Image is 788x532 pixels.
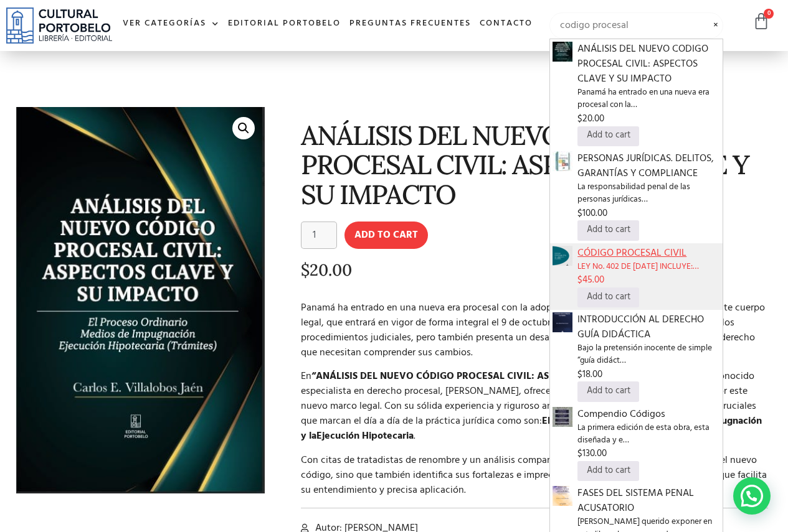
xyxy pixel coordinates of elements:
bdi: 130.00 [577,446,607,461]
a: PERSONAS JURÍDICAS. DELITOS, GARANTÍAS Y COMPLIANCE [553,153,572,169]
bdi: 100.00 [577,206,607,221]
a: Compendio CódigosLa primera edición de esta obra, esta diseñada y e…$130.00 [577,407,720,462]
span: CÓDIGO PROCESAL CIVIL [577,246,720,261]
span: ANÁLISIS DEL NUEVO CODIGO PROCESAL CIVIL: ASPECTOS CLAVE Y SU IMPACTO [577,42,720,86]
a: Add to cart: “Compendio Códigos” [577,461,639,481]
span: FASES DEL SISTEMA PENAL ACUSATORIO [577,486,720,516]
span: Panamá ha entrado en una nueva era procesal con la… [577,86,720,112]
a: ANÁLISIS DEL NUEVO CODIGO PROCESAL CIVIL: ASPECTOS CLAVE Y SU IMPACTO [553,44,572,60]
a: Ver Categorías [118,11,224,37]
img: CODIGO 00 PORTADA PROCESAL CIVIL _Mesa de trabajo 1 [553,246,572,266]
span: 0 [764,9,774,19]
a: Add to cart: “INTRODUCCIÓN AL DERECHO GUÍA DIDÁCTICA” [577,381,639,401]
strong: Ejecución Hipotecaria [316,428,414,444]
span: Limpiar [708,18,723,19]
a: INTRODUCCIÓN AL DERECHO GUÍA DIDÁCTICA [553,314,572,330]
a: Editorial Portobelo [224,11,345,37]
input: Product quantity [301,222,337,249]
a: Add to cart: “CÓDIGO PROCESAL CIVIL” [577,287,639,307]
span: LEY No. 402 DE [DATE] INCLUYE:… [577,261,720,273]
span: $ [577,446,582,461]
a: Add to cart: “PERSONAS JURÍDICAS. DELITOS, GARANTÍAS Y COMPLIANCE” [577,220,639,240]
img: castillo_miranda.png [553,486,572,506]
span: Bajo la pretensión inocente de simple “guía didáct… [577,342,720,368]
a: INTRODUCCIÓN AL DERECHO GUÍA DIDÁCTICABajo la pretensión inocente de simple “guía didáct…$18.00 [577,312,720,382]
img: Captura de pantalla 2025-09-02 115825 [16,107,265,493]
div: Contactar por WhatsApp [733,477,771,515]
img: Captura de Pantalla 2023-06-30 a la(s) 3.09.31 p. m. [553,312,572,332]
strong: Medios de Impugnación y la [301,413,762,444]
img: 978-84-19580-30-6 [553,151,572,171]
span: Compendio Códigos [577,407,720,422]
a: 0 [752,12,770,30]
a: CÓDIGO PROCESAL CIVIL [553,248,572,264]
span: $ [577,367,582,382]
a: CÓDIGO PROCESAL CIVILLEY No. 402 DE [DATE] INCLUYE:…$45.00 [577,246,720,287]
a: FASES DEL SISTEMA PENAL ACUSATORIO [553,488,572,504]
span: $ [577,273,582,287]
input: Búsqueda [549,12,723,39]
span: INTRODUCCIÓN AL DERECHO GUÍA DIDÁCTICA [577,312,720,342]
a: Preguntas frecuentes [345,11,475,37]
a: Contacto [475,11,537,37]
p: En , el reconocido especialista en derecho procesal, [PERSON_NAME], ofrece una guía indispensable... [301,369,768,444]
span: $ [577,111,582,126]
a: PERSONAS JURÍDICAS. DELITOS, GARANTÍAS Y COMPLIANCELa responsabilidad penal de las personas juríd... [577,151,720,221]
span: La primera edición de esta obra, esta diseñada y e… [577,422,720,447]
p: Con citas de tratadistas de renombre y un análisis comparado, [PERSON_NAME] no solo describe el n... [301,453,768,498]
a: Compendio Códigos [553,409,572,425]
strong: “ANÁLISIS DEL NUEVO CÓDIGO PROCESAL CIVIL: ASPECTOS CLAVE Y SU IMPACTO” [311,368,691,385]
h1: ANÁLISIS DEL NUEVO CODIGO PROCESAL CIVIL: ASPECTOS CLAVE Y SU IMPACTO [301,121,768,209]
img: img20221020_09162956-scaled-1.jpg [553,407,572,427]
img: Captura de pantalla 2025-09-02 115825 [553,42,572,62]
span: $ [301,259,310,280]
bdi: 18.00 [577,367,602,382]
span: $ [577,206,582,221]
bdi: 20.00 [301,259,352,280]
a: Add to cart: “ANÁLISIS DEL NUEVO CODIGO PROCESAL CIVIL: ASPECTOS CLAVE Y SU IMPACTO” [577,126,639,146]
span: La responsabilidad penal de las personas jurídicas… [577,181,720,207]
strong: El Proceso Ordinario, Los [542,413,653,429]
span: PERSONAS JURÍDICAS. DELITOS, GARANTÍAS Y COMPLIANCE [577,151,720,181]
a: ANÁLISIS DEL NUEVO CODIGO PROCESAL CIVIL: ASPECTOS CLAVE Y SU IMPACTOPanamá ha entrado en una nue... [577,42,720,126]
a: 🔍 [232,117,255,139]
p: Panamá ha entrado en una nueva era procesal con la adopción del . Este cuerpo legal, que entrará ... [301,301,768,360]
bdi: 20.00 [577,111,604,126]
bdi: 45.00 [577,273,604,287]
button: Add to cart [344,222,428,249]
